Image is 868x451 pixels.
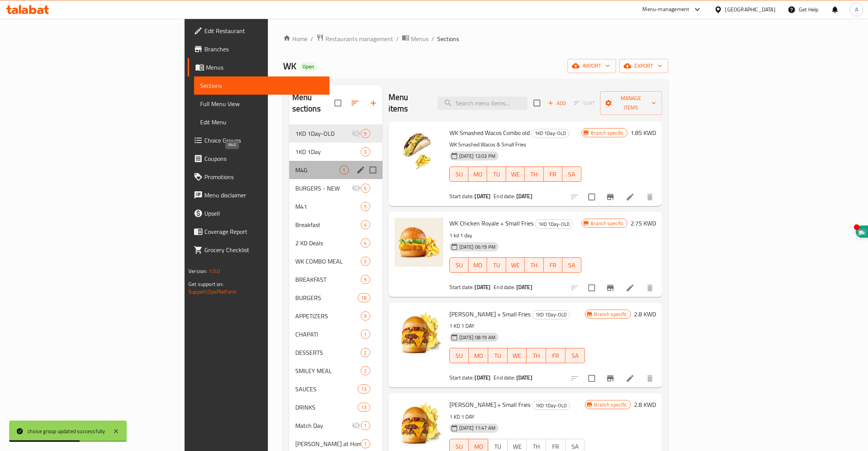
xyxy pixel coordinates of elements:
span: 3 [361,258,370,265]
span: Coupons [204,154,323,163]
span: Full Menu View [200,99,323,108]
svg: Inactive section [352,421,361,430]
h2: Menu items [389,92,428,114]
span: WE [511,350,524,361]
button: TH [527,348,546,363]
span: Grocery Checklist [204,245,323,254]
span: SA [565,169,578,180]
a: Menu disclaimer [188,186,330,204]
svg: Inactive section [352,184,361,193]
div: items [361,439,370,448]
span: Start date: [449,373,474,383]
b: [DATE] [516,282,532,292]
div: items [361,330,370,339]
div: items [361,238,370,248]
a: Edit Restaurant [188,22,330,40]
div: CHAPATI [295,330,361,339]
span: DRINKS [295,403,358,412]
a: Upsell [188,204,330,222]
span: A [855,5,858,14]
span: End date: [494,282,515,292]
button: Branch-specific-item [601,369,620,387]
span: [DATE] 06:19 PM [456,243,499,251]
span: 5 [361,185,370,192]
button: TU [488,348,508,363]
div: 1KD 1Day [295,147,361,156]
div: Breakfast [295,220,361,229]
span: 2 [361,367,370,375]
div: Match Day1 [289,416,382,435]
button: WE [508,348,527,363]
span: Branch specific [588,220,627,227]
span: Choice Groups [204,136,323,145]
span: 3 [361,148,370,156]
div: items [361,202,370,211]
span: WK Smashed Wacos Combo old [449,127,530,138]
span: SU [453,169,465,180]
div: BURGERS - NEW5 [289,179,382,197]
span: End date: [494,373,515,383]
span: Sections [200,81,323,90]
span: APPETIZERS [295,311,361,321]
img: WK Chicken Royale + Small Fries [395,218,443,267]
div: items [361,147,370,156]
span: Version: [188,266,207,276]
span: 9 [361,313,370,320]
button: export [619,59,668,73]
span: Menus [206,63,323,72]
div: SMILEY MEAL [295,366,361,375]
span: TH [530,350,543,361]
a: Edit Menu [194,113,330,131]
p: 1 KD 1 DAY [449,321,585,331]
div: M41 [295,202,361,211]
div: SMILEY MEAL2 [289,362,382,380]
div: 2 KD Deals [295,238,361,248]
img: WK Pounder + Small Fries [395,399,443,448]
div: BURGERS18 [289,289,382,307]
span: 1KD 1Day-OLD [532,401,570,410]
span: Add [547,99,567,108]
button: FR [546,348,565,363]
nav: breadcrumb [283,34,668,44]
span: Start date: [449,191,474,201]
span: 1 [361,422,370,429]
button: MO [468,167,487,182]
div: 1KD 1Day-OLD9 [289,124,382,143]
div: WK Fry at Home [295,439,361,448]
div: 1KD 1Day-OLD [532,401,570,410]
span: End date: [494,191,515,201]
div: DESSERTS [295,348,361,357]
span: WK COMBO MEAL [295,257,361,266]
a: Support.OpsPlatform [188,287,237,297]
span: Promotions [204,172,323,181]
span: 1KD 1Day-OLD [295,129,352,138]
span: Edit Menu [200,118,323,127]
span: 13 [358,404,369,411]
div: items [358,403,370,412]
div: BREAKFAST9 [289,270,382,289]
div: SAUCES [295,384,358,394]
b: [DATE] [516,191,532,201]
div: items [361,275,370,284]
span: SU [453,260,465,271]
span: 1 [361,331,370,338]
span: TH [528,260,540,271]
button: MO [469,348,488,363]
div: items [361,257,370,266]
span: MO [472,350,485,361]
a: Choice Groups [188,131,330,149]
a: Restaurants management [316,34,393,44]
a: Edit menu item [626,374,635,383]
div: 1KD 1Day-OLD [535,219,573,229]
div: CHAPATI1 [289,325,382,343]
span: 4 [361,221,370,229]
div: items [358,384,370,394]
button: FR [544,167,562,182]
button: MO [468,257,487,273]
b: [DATE] [475,191,491,201]
b: [DATE] [516,373,532,383]
div: BURGERS [295,293,358,302]
span: FR [547,169,559,180]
